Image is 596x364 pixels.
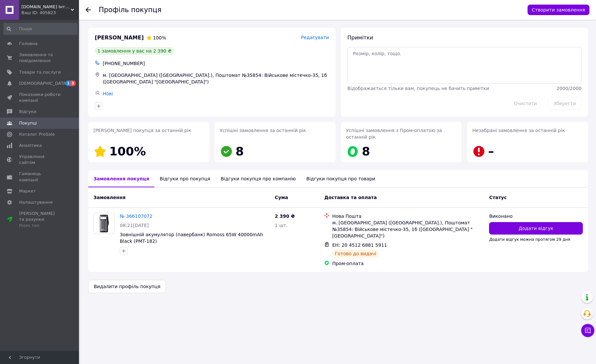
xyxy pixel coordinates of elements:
[528,5,589,15] button: Створити замовлення
[489,222,583,235] button: Додати відгук
[332,260,484,267] div: Пром-оплата
[21,10,79,16] div: Ваш ID: 405823
[19,188,36,194] span: Маркет
[120,223,149,228] span: 08:21[DATE]
[332,213,484,219] div: Нова Пошта
[557,86,582,91] span: 2000 / 2000
[19,92,61,103] span: Показники роботи компанії
[120,214,152,219] a: № 366107072
[103,91,113,96] a: Нові
[324,195,377,200] span: Доставка та оплата
[489,195,506,200] span: Статус
[86,7,91,13] div: Повернутися назад
[19,109,36,115] span: Відгуки
[101,59,330,68] div: [PHONE_NUMBER]
[216,170,301,187] div: Відгуки покупця про компанію
[21,4,71,10] span: Ankerok.com.ua Інтернет-магазин
[95,47,174,55] div: 1 замовлення у вас на 2 390 ₴
[301,35,329,40] span: Редагувати
[65,80,71,86] span: 1
[19,80,68,86] span: [DEMOGRAPHIC_DATA]
[19,120,37,126] span: Покупці
[220,128,306,133] span: Успішні замовлення за останній рік
[489,237,570,242] span: Додати відгук можна протягом 29 дня
[236,145,244,158] span: 8
[109,145,146,158] span: 100%
[93,128,191,133] span: [PERSON_NAME] покупця за останній рік
[19,154,61,166] span: Управління сайтом
[519,225,553,232] span: Додати відгук
[154,170,215,187] div: Відгуки про покупця
[19,69,61,75] span: Товари та послуги
[472,128,565,133] span: Незабрані замовлення за останній рік
[19,131,55,137] span: Каталог ProSale
[98,213,110,234] img: Фото товару
[348,86,489,91] span: Відображається тільки вам, покупець не бачить примітки
[488,145,494,158] span: –
[332,242,387,248] span: ЕН: 20 4512 6881 5911
[95,34,144,42] span: [PERSON_NAME]
[19,143,42,148] span: Аналітика
[301,170,380,187] div: Відгуки покупця про товари
[153,35,166,40] span: 100%
[3,23,78,35] input: Пошук
[99,6,162,14] h1: Профіль покупця
[275,214,295,219] span: 2 390 ₴
[120,232,263,244] a: Зовнішній акумулятор (павербанк) Romoss 65W 40000mAh Black (PMT-182)
[70,80,76,86] span: 3
[489,213,583,219] div: Виконано
[348,34,373,41] span: Примітки
[332,219,484,239] div: м. [GEOGRAPHIC_DATA] ([GEOGRAPHIC_DATA].), Поштомат №35854: Військове містечко-35, 1б ([GEOGRAPHI...
[19,223,61,229] div: Prom топ
[275,195,288,200] span: Cума
[19,199,53,205] span: Налаштування
[19,211,61,229] span: [PERSON_NAME] та рахунки
[332,250,379,258] div: Готово до видачі
[19,171,61,183] span: Гаманець компанії
[19,41,38,47] span: Головна
[581,324,594,337] button: Чат з покупцем
[19,52,61,64] span: Замовлення та повідомлення
[88,170,154,187] div: Замовлення покупця
[93,195,125,200] span: Замовлення
[88,280,166,293] button: Видалити профіль покупця
[93,213,115,234] a: Фото товару
[275,223,288,228] span: 1 шт.
[362,145,370,158] span: 8
[101,71,330,86] div: м. [GEOGRAPHIC_DATA] ([GEOGRAPHIC_DATA].), Поштомат №35854: Військове містечко-35, 1б ([GEOGRAPHI...
[346,128,442,140] span: Успішні замовлення з Пром-оплатою за останній рік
